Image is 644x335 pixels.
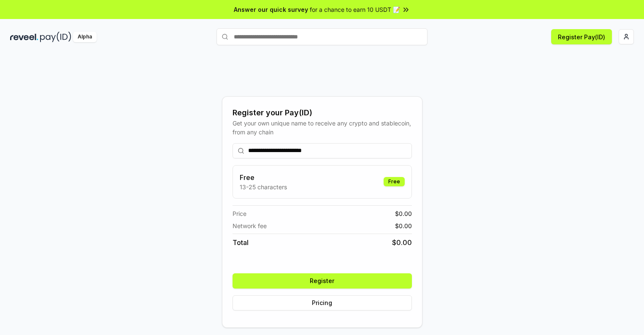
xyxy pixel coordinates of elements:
[551,29,612,44] button: Register Pay(ID)
[233,119,412,136] div: Get your own unique name to receive any crypto and stablecoin, from any chain
[233,107,412,119] div: Register your Pay(ID)
[233,295,412,310] button: Pricing
[40,32,71,42] img: pay_id
[10,32,38,42] img: reveel_dark
[233,221,267,230] span: Network fee
[233,237,249,248] span: Total
[233,273,412,289] button: Register
[73,32,97,42] div: Alpha
[234,5,308,14] span: Answer our quick survey
[384,177,405,186] div: Free
[310,5,400,14] span: for a chance to earn 10 USDT 📝
[395,221,412,230] span: $ 0.00
[233,209,246,218] span: Price
[392,237,412,248] span: $ 0.00
[240,182,287,191] p: 13-25 characters
[240,172,287,182] h3: Free
[395,209,412,218] span: $ 0.00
